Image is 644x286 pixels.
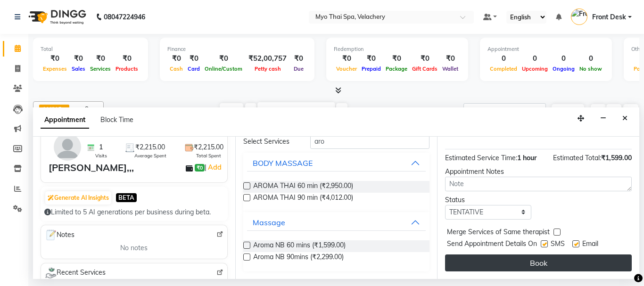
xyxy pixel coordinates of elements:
span: AROMA THAI 90 min (₹4,012.00) [253,193,353,204]
button: Generate AI Insights [45,191,111,204]
span: ₹2,215.00 [135,142,165,152]
img: avatar [54,133,81,161]
span: Sales [69,65,88,72]
div: Appointment Notes [445,167,632,177]
span: Voucher [334,65,359,72]
span: Package [383,65,410,72]
span: 1 hour [517,154,537,162]
span: No show [577,65,604,72]
span: Send Appointment Details On [447,239,537,251]
span: Block Time [100,115,133,124]
span: Due [291,65,306,72]
span: Notes [45,229,74,241]
div: ₹0 [440,53,461,64]
div: 0 [520,53,550,64]
span: Aroma NB 90mins (₹2,299.00) [253,252,344,264]
span: Visits [95,152,107,159]
div: ₹0 [410,53,440,64]
div: Redemption [334,45,461,53]
div: Appointment [487,45,604,53]
span: ₹0 [195,164,205,172]
div: ₹0 [359,53,383,64]
div: ₹0 [41,53,69,64]
a: x [62,106,66,113]
span: Average Spent [134,152,166,159]
button: ADD NEW [552,104,584,117]
span: ₹1,599.00 [601,154,632,162]
div: [PERSON_NAME],,, [49,161,134,175]
input: Search Appointment [463,103,546,118]
span: Prepaid [359,65,383,72]
span: ₹2,215.00 [194,142,223,152]
span: Card [185,65,202,72]
span: No notes [120,243,148,253]
div: Select Services [236,137,303,147]
div: ₹0 [383,53,410,64]
button: BODY MASSAGE [247,155,426,172]
div: ₹0 [113,53,140,64]
span: Merge Services of Same therapist [447,227,550,239]
span: Petty cash [252,65,283,72]
div: ₹0 [334,53,359,64]
div: 0 [577,53,604,64]
span: Cash [167,65,185,72]
img: logo [24,4,89,30]
span: Upcoming [520,65,550,72]
span: Today [220,103,243,118]
div: Massage [253,217,285,228]
span: Ongoing [550,65,577,72]
span: SMS [551,239,565,251]
div: Limited to 5 AI generations per business during beta. [44,207,224,217]
img: Front Desk [571,8,587,25]
span: BETA [116,193,137,202]
a: Add [206,162,223,173]
div: Finance [167,45,307,53]
button: Book [445,254,632,271]
span: Estimated Total: [553,154,601,162]
span: | [205,162,223,173]
div: ₹0 [202,53,245,64]
span: Expenses [41,65,69,72]
span: Aroma NB 60 mins (₹1,599.00) [253,240,346,252]
div: 0 [550,53,577,64]
span: Appointment [41,112,89,129]
div: ₹0 [69,53,88,64]
div: ₹0 [290,53,307,64]
span: Wallet [440,65,461,72]
span: ANING [42,106,62,113]
div: ₹0 [185,53,202,64]
span: Gift Cards [410,65,440,72]
span: Online/Custom [202,65,245,72]
button: Close [618,111,632,126]
span: AROMA THAI 60 min (₹2,950.00) [253,181,353,193]
div: Total [41,45,140,53]
input: 2025-10-04 [284,104,331,118]
b: 08047224946 [104,4,145,30]
span: Services [88,65,113,72]
span: Email [582,239,598,251]
div: 0 [487,53,520,64]
span: Recent Services [45,267,106,278]
div: Status [445,195,531,205]
span: Completed [487,65,520,72]
input: Search by service name [310,134,430,149]
button: Massage [247,214,426,231]
span: Estimated Service Time: [445,154,517,162]
span: Total Spent [196,152,221,159]
div: BODY MASSAGE [253,157,313,169]
div: ₹52,00,757 [245,53,290,64]
span: 1 [99,142,103,152]
div: ₹0 [167,53,185,64]
div: ₹0 [88,53,113,64]
span: Front Desk [592,12,626,22]
span: Products [113,65,140,72]
span: +8 [81,105,96,113]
